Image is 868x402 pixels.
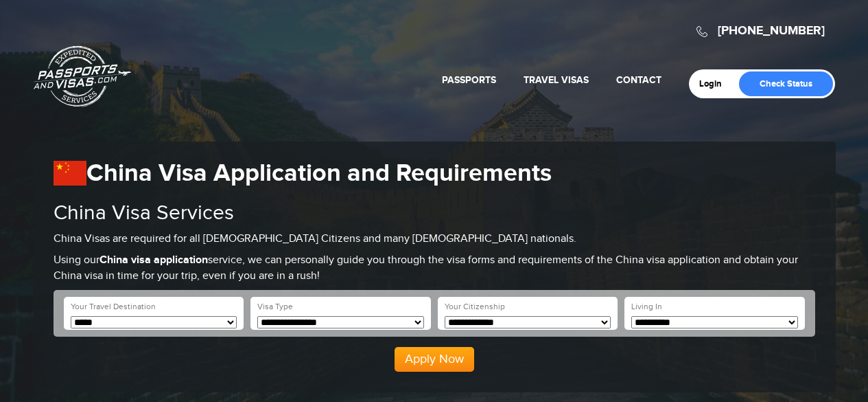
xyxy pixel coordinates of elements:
[445,301,505,313] label: Your Citizenship
[616,74,661,86] a: Contact
[739,71,833,96] a: Check Status
[718,23,825,38] a: [PHONE_NUMBER]
[699,78,731,89] a: Login
[71,301,156,313] label: Your Travel Destination
[442,74,496,86] a: Passports
[631,301,662,313] label: Living In
[257,301,293,313] label: Visa Type
[524,74,589,86] a: Travel Visas
[99,254,208,267] strong: China visa application
[54,232,815,247] p: China Visas are required for all [DEMOGRAPHIC_DATA] Citizens and many [DEMOGRAPHIC_DATA] nationals.
[34,45,131,107] a: Passports & [DOMAIN_NAME]
[395,347,474,372] button: Apply Now
[54,202,815,225] h2: China Visa Services
[54,159,815,188] h1: China Visa Application and Requirements
[54,253,815,284] p: Using our service, we can personally guide you through the visa forms and requirements of the Chi...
